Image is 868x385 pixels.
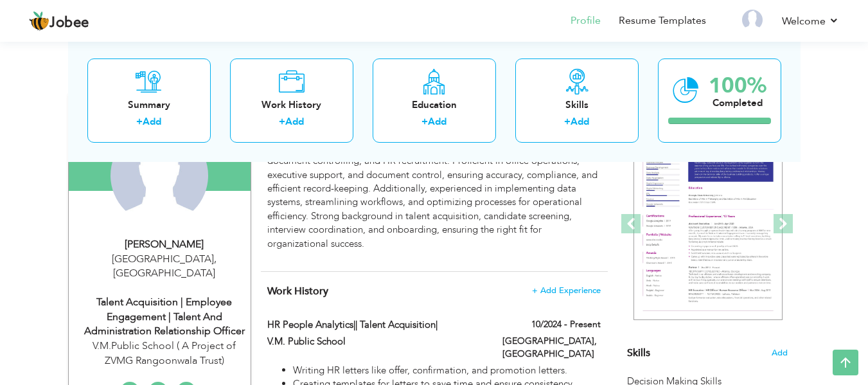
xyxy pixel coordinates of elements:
span: + Add Experience [532,286,601,295]
a: Jobee [29,11,89,31]
div: Talent Acquisition | Employee Engagement | Talent and Administration Relationship Officer [78,295,251,339]
div: Work History [240,98,343,111]
a: Welcome [782,13,839,29]
p: Skilled professional with expertise in administration, data management, document controlling, and... [267,127,600,251]
div: V.M.Public School ( A Project of ZVMG Rangoonwala Trust) [78,339,251,368]
a: Profile [571,13,601,28]
span: Add [772,347,788,359]
span: Work History [267,284,328,298]
div: [PERSON_NAME] [78,237,251,252]
span: , [214,252,217,266]
img: Ruhy Sohail [111,127,208,224]
a: Resume Templates [619,13,706,28]
div: Skills [526,98,628,111]
a: Add [285,115,304,128]
div: [GEOGRAPHIC_DATA] [GEOGRAPHIC_DATA] [78,252,251,282]
h4: This helps to show the companies you have worked for. [267,285,600,298]
span: Skills [627,346,650,360]
label: + [136,115,143,129]
label: + [564,115,571,129]
div: Summary [98,98,200,111]
img: jobee.io [29,11,49,31]
span: Jobee [49,16,89,30]
div: Completed [709,96,766,109]
label: HR People Analytics|| Talent Acquisition| [267,318,483,332]
label: [GEOGRAPHIC_DATA], [GEOGRAPHIC_DATA] [502,335,601,361]
a: Add [143,115,161,128]
label: + [279,115,285,129]
img: Profile Img [742,10,763,30]
li: Writing HR letters like offer, confirmation, and promotion letters. [293,364,600,377]
a: Add [571,115,589,128]
label: V.M. Public School [267,335,483,348]
div: Education [383,98,486,111]
div: 100% [709,75,766,96]
a: Add [428,115,447,128]
label: + [421,115,428,129]
label: 10/2024 - Present [531,318,601,331]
